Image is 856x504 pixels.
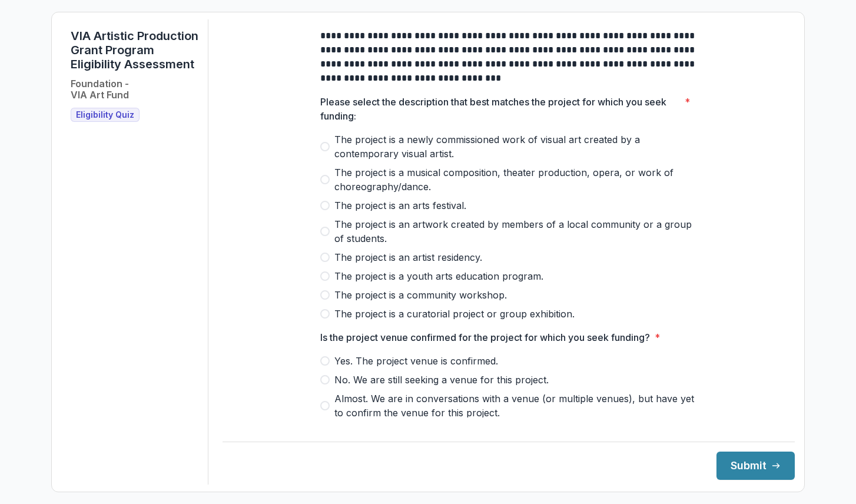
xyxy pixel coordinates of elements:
[716,452,795,480] button: Submit
[320,330,650,344] p: Is the project venue confirmed for the project for which you seek funding?
[76,110,134,120] span: Eligibility Quiz
[334,269,543,283] span: The project is a youth arts education program.
[334,250,482,264] span: The project is an artist residency.
[320,95,680,123] p: Please select the description that best matches the project for which you seek funding:
[334,354,498,368] span: Yes. The project venue is confirmed.
[334,198,466,213] span: The project is an arts festival.
[334,392,697,420] span: Almost. We are in conversations with a venue (or multiple venues), but have yet to confirm the ve...
[334,373,549,387] span: No. We are still seeking a venue for this project.
[334,217,697,246] span: The project is an artwork created by members of a local community or a group of students.
[71,78,129,101] h2: Foundation - VIA Art Fund
[334,132,697,161] span: The project is a newly commissioned work of visual art created by a contemporary visual artist.
[71,29,198,71] h1: VIA Artistic Production Grant Program Eligibility Assessment
[334,288,507,302] span: The project is a community workshop.
[334,307,575,321] span: The project is a curatorial project or group exhibition.
[334,165,697,194] span: The project is a musical composition, theater production, opera, or work of choreography/dance.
